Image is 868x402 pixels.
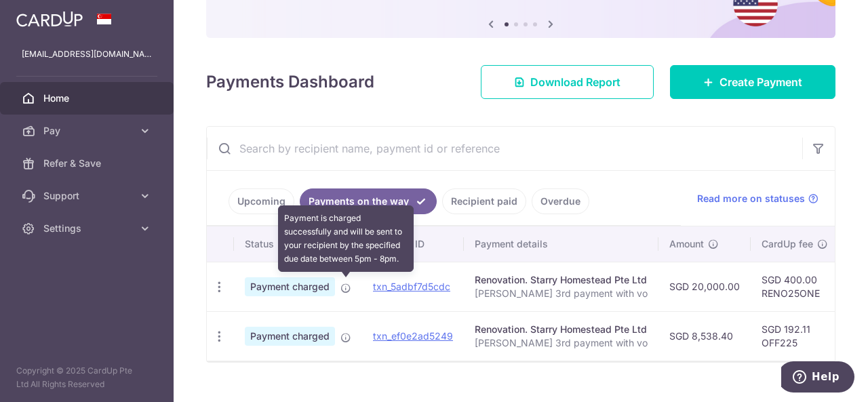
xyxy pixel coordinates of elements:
[464,226,658,262] th: Payment details
[43,157,133,170] span: Refer & Save
[373,281,450,292] a: txn_5adbf7d5cdc
[43,189,133,203] span: Support
[532,188,589,214] a: Overdue
[245,277,335,296] span: Payment charged
[751,262,839,311] td: SGD 400.00 RENO25ONE
[475,273,648,287] div: Renovation. Starry Homestead Pte Ltd
[206,70,374,94] h4: Payments Dashboard
[670,65,835,99] a: Create Payment
[278,205,414,272] div: Payment is charged successfully and will be sent to your recipient by the specified due date betw...
[43,92,133,105] span: Home
[373,330,453,342] a: txn_ef0e2ad5249
[762,237,813,251] span: CardUp fee
[475,323,648,336] div: Renovation. Starry Homestead Pte Ltd
[669,237,704,251] span: Amount
[207,127,802,170] input: Search by recipient name, payment id or reference
[781,361,854,395] iframe: Opens a widget where you can find more information
[697,192,805,205] span: Read more on statuses
[245,237,274,251] span: Status
[751,311,839,361] td: SGD 192.11 OFF225
[300,188,437,214] a: Payments on the way
[475,336,648,350] p: [PERSON_NAME] 3rd payment with vo
[719,74,802,90] span: Create Payment
[442,188,526,214] a: Recipient paid
[229,188,294,214] a: Upcoming
[43,222,133,235] span: Settings
[245,327,335,346] span: Payment charged
[530,74,620,90] span: Download Report
[43,124,133,138] span: Pay
[658,262,751,311] td: SGD 20,000.00
[658,311,751,361] td: SGD 8,538.40
[481,65,654,99] a: Download Report
[697,192,818,205] a: Read more on statuses
[22,47,152,61] p: [EMAIL_ADDRESS][DOMAIN_NAME]
[16,11,83,27] img: CardUp
[475,287,648,300] p: [PERSON_NAME] 3rd payment with vo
